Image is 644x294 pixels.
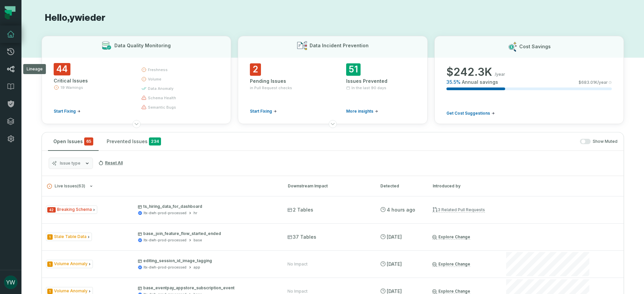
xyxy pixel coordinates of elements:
[288,183,368,189] div: Downstream Impact
[446,79,461,85] span: 35.5 %
[310,42,369,49] h3: Data Incident Prevention
[194,211,197,216] div: hr
[138,285,275,291] p: base_eventpay_appstore_subscription_event
[138,204,275,209] p: ts_hiring_data_for_dashboard
[101,132,166,151] button: Prevented Issues
[287,289,308,294] div: No Impact
[287,234,316,240] span: 37 Tables
[462,79,498,85] span: Annual savings
[148,105,176,110] span: semantic bugs
[346,109,373,114] span: More insights
[194,265,200,270] div: app
[47,184,85,189] span: Live Issues ( 63 )
[346,78,416,84] div: Issues Prevented
[42,12,624,24] h1: Hello, ywieder
[387,207,415,213] relative-time: Sep 30, 2025, 10:31 AM GMT+3
[287,261,308,267] div: No Impact
[49,158,93,169] button: Issue type
[46,205,97,214] span: Issue Type
[250,78,319,84] div: Pending Issues
[380,183,421,189] div: Detected
[138,231,275,236] p: base_join_feature_flow_started_ended
[287,207,313,213] span: 2 Tables
[432,289,470,294] a: Explore Change
[96,158,125,168] button: Reset All
[46,260,93,268] span: Issue Type
[144,265,186,270] div: ltx-dwh-prod-processed
[47,184,276,189] button: Live Issues(63)
[48,132,99,151] button: Open Issues
[54,109,76,114] span: Start Fixing
[144,238,186,243] div: ltx-dwh-prod-processed
[148,95,176,101] span: schema health
[54,63,70,75] span: 44
[148,76,161,82] span: volume
[387,261,402,267] relative-time: Sep 19, 2025, 7:05 AM GMT+3
[47,261,53,267] span: Severity
[60,85,83,90] span: 19 Warnings
[432,207,485,213] a: 3 related pull requests
[519,43,551,50] h3: Cost Savings
[495,72,505,77] span: /year
[250,109,272,114] span: Start Fixing
[149,137,161,145] span: 234
[387,288,402,294] relative-time: Sep 19, 2025, 7:05 AM GMT+3
[433,183,493,189] div: Introduced by
[579,80,608,85] span: $ 683.01K /year
[432,261,470,267] a: Explore Change
[54,77,129,84] div: Critical Issues
[194,238,202,243] div: base
[446,111,490,116] span: Get Cost Suggestions
[148,67,168,72] span: freshness
[346,63,361,76] span: 51
[250,63,261,76] span: 2
[4,276,17,289] img: avatar of ywieder
[169,139,618,144] div: Show Muted
[432,234,470,240] a: Explore Change
[387,234,402,240] relative-time: Sep 29, 2025, 6:41 AM GMT+3
[250,109,277,114] a: Start Fixing
[346,109,378,114] a: More insights
[138,258,275,263] p: editing_session_id_image_tagging
[42,36,231,124] button: Data Quality Monitoring44Critical Issues19 WarningsStart Fixingfreshnessvolumedata anomalyschema ...
[144,211,186,216] div: ltx-dwh-prod-processed
[54,109,80,114] a: Start Fixing
[446,65,492,79] span: $ 242.3K
[446,111,495,116] a: Get Cost Suggestions
[148,86,173,91] span: data anomaly
[47,289,53,294] span: Severity
[434,36,624,124] button: Cost Savings$242.3K/year35.5%Annual savings$683.01K/yearGet Cost Suggestions
[238,36,427,124] button: Data Incident Prevention2Pending Issuesin Pull Request checksStart Fixing51Issues PreventedIn the...
[60,161,80,166] span: Issue type
[47,234,53,240] span: Severity
[23,64,46,74] div: Lineage
[352,85,386,91] span: In the last 90 days
[250,85,292,91] span: in Pull Request checks
[84,137,93,145] span: critical issues and errors combined
[47,207,56,213] span: Severity
[46,233,92,241] span: Issue Type
[114,42,171,49] h3: Data Quality Monitoring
